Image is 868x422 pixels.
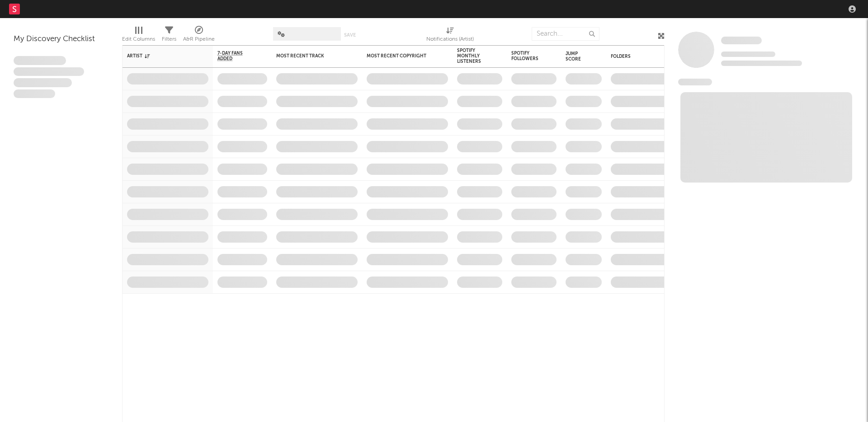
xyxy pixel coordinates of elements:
[276,53,344,59] div: Most Recent Track
[122,34,155,45] div: Edit Columns
[14,34,108,45] div: My Discovery Checklist
[344,33,356,38] button: Save
[457,48,489,64] div: Spotify Monthly Listeners
[217,51,254,61] span: 7-Day Fans Added
[721,52,775,57] span: Tracking Since: [DATE]
[721,36,762,45] a: Some Artist
[14,56,66,65] span: Lorem ipsum dolor
[367,53,434,59] div: Most Recent Copyright
[426,34,474,45] div: Notifications (Artist)
[122,23,155,49] div: Edit Columns
[566,51,588,62] div: Jump Score
[511,51,543,61] div: Spotify Followers
[127,53,195,59] div: Artist
[183,23,215,49] div: A&R Pipeline
[14,89,55,98] span: Aliquam viverra
[14,67,84,76] span: Integer aliquet in purus et
[14,78,72,87] span: Praesent ac interdum
[611,54,679,59] div: Folders
[183,34,215,45] div: A&R Pipeline
[162,23,176,49] div: Filters
[426,23,474,49] div: Notifications (Artist)
[721,37,762,44] span: Some Artist
[532,27,599,41] input: Search...
[162,34,176,45] div: Filters
[678,79,712,85] span: News Feed
[721,61,802,66] span: 0 fans last week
